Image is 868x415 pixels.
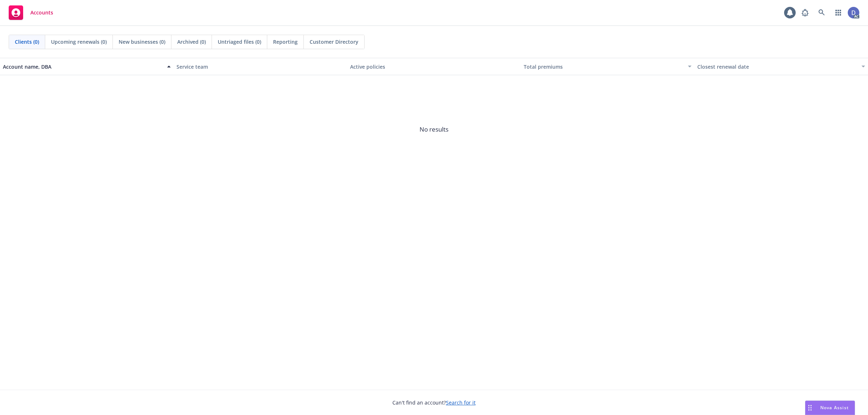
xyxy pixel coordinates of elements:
button: Nova Assist [805,401,855,415]
span: Clients (0) [15,38,39,46]
button: Service team [174,58,347,75]
span: Customer Directory [310,38,358,46]
a: Report a Bug [798,5,812,20]
a: Search for it [446,399,476,406]
div: Service team [176,63,344,70]
div: Closest renewal date [697,63,857,70]
span: Reporting [273,38,298,46]
span: Upcoming renewals (0) [51,38,107,46]
span: Nova Assist [820,405,849,411]
span: Archived (0) [177,38,206,46]
button: Closest renewal date [694,58,868,75]
a: Accounts [6,3,56,23]
button: Total premiums [521,58,694,75]
div: Drag to move [805,401,814,415]
a: Search [814,5,829,20]
div: Account name, DBA [3,63,163,70]
a: Switch app [831,5,846,20]
span: Accounts [30,10,53,16]
div: Total premiums [524,63,684,70]
span: New businesses (0) [119,38,165,46]
img: photo [848,7,859,18]
span: Untriaged files (0) [218,38,261,46]
button: Active policies [347,58,521,75]
div: Active policies [350,63,518,70]
span: Can't find an account? [392,399,476,406]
